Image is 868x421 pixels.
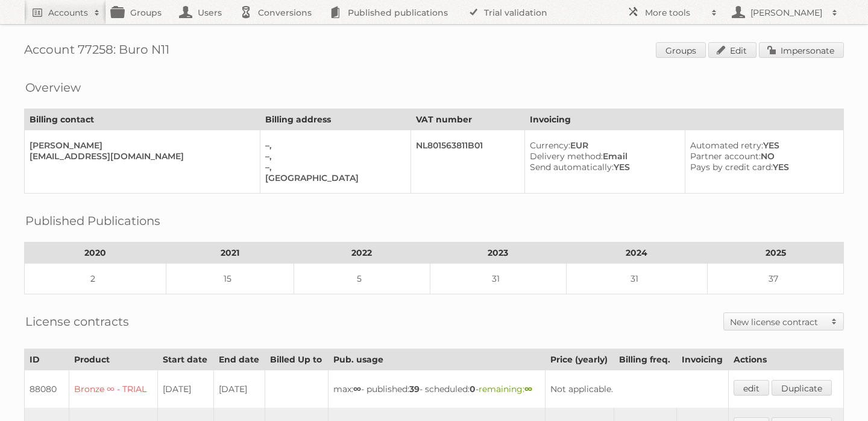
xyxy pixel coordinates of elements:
[656,42,706,58] a: Groups
[158,370,213,408] td: [DATE]
[265,151,401,162] div: –,
[30,140,250,151] div: [PERSON_NAME]
[724,313,843,330] a: New license contract
[690,151,761,162] span: Partner account:
[353,384,361,394] strong: ∞
[30,151,250,162] div: [EMAIL_ADDRESS][DOMAIN_NAME]
[166,242,294,264] th: 2021
[676,349,728,370] th: Invoicing
[411,130,525,194] td: NL801563811B01
[546,349,614,370] th: Price (yearly)
[25,312,129,331] h2: License contracts
[213,370,265,408] td: [DATE]
[708,42,756,58] a: Edit
[708,264,844,294] td: 37
[25,370,69,408] td: 88080
[158,349,213,370] th: Start date
[430,264,566,294] td: 31
[747,7,826,19] h2: [PERSON_NAME]
[409,384,420,394] strong: 39
[294,264,430,294] td: 5
[690,162,773,173] span: Pays by credit card:
[294,242,430,264] th: 2022
[24,42,844,60] h1: Account 77258: Buro N11
[166,264,294,294] td: 15
[265,173,401,183] div: [GEOGRAPHIC_DATA]
[530,140,570,151] span: Currency:
[260,109,410,130] th: Billing address
[614,349,677,370] th: Billing freq.
[328,370,546,408] td: max: - published: - scheduled: -
[25,78,81,97] h2: Overview
[525,109,844,130] th: Invoicing
[690,162,834,173] div: YES
[25,242,166,264] th: 2020
[546,370,729,408] td: Not applicable.
[25,109,260,130] th: Billing contact
[479,384,532,394] span: remaining:
[25,264,166,294] td: 2
[708,242,844,264] th: 2025
[530,140,675,151] div: EUR
[69,370,158,408] td: Bronze ∞ - TRIAL
[690,151,834,162] div: NO
[690,140,763,151] span: Automated retry:
[530,151,675,162] div: Email
[772,380,832,396] a: Duplicate
[69,349,158,370] th: Product
[470,384,476,394] strong: 0
[213,349,265,370] th: End date
[48,7,88,19] h2: Accounts
[759,42,844,58] a: Impersonate
[265,162,401,173] div: –,
[430,242,566,264] th: 2023
[530,151,603,162] span: Delivery method:
[328,349,546,370] th: Pub. usage
[25,349,69,370] th: ID
[25,212,160,230] h2: Published Publications
[265,349,329,370] th: Billed Up to
[645,7,705,19] h2: More tools
[530,162,675,173] div: YES
[728,349,843,370] th: Actions
[825,313,843,330] span: Toggle
[730,316,825,328] h2: New license contract
[690,140,834,151] div: YES
[524,384,532,394] strong: ∞
[265,140,401,151] div: –,
[566,264,708,294] td: 31
[530,162,614,173] span: Send automatically:
[566,242,708,264] th: 2024
[411,109,525,130] th: VAT number
[734,380,769,396] a: edit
